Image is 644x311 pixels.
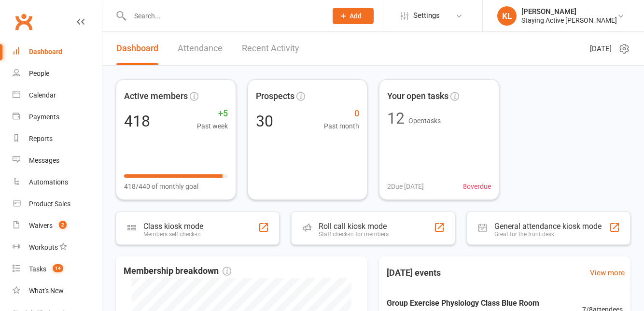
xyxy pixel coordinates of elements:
[29,135,53,142] div: Reports
[463,181,491,192] span: 8 overdue
[53,264,63,272] span: 14
[13,237,102,258] a: Workouts
[197,107,228,121] span: +5
[13,41,102,63] a: Dashboard
[13,193,102,215] a: Product Sales
[497,6,517,26] div: KL
[12,10,36,34] a: Clubworx
[387,111,405,126] div: 12
[13,280,102,302] a: What's New
[494,231,602,238] div: Great for the front desk
[379,264,448,282] h3: [DATE] events
[333,8,374,24] button: Add
[256,89,294,103] span: Prospects
[143,231,203,238] div: Members self check-in
[29,200,70,208] div: Product Sales
[256,113,273,129] div: 30
[13,85,102,106] a: Calendar
[124,113,150,129] div: 418
[494,222,602,231] div: General attendance kiosk mode
[29,91,56,99] div: Calendar
[408,117,441,125] span: Open tasks
[590,43,612,55] span: [DATE]
[143,222,203,231] div: Class kiosk mode
[324,107,359,121] span: 0
[13,171,102,193] a: Automations
[29,243,58,251] div: Workouts
[13,106,102,128] a: Payments
[324,121,359,131] span: Past month
[29,287,64,295] div: What's New
[413,5,440,27] span: Settings
[590,267,625,279] a: View more
[319,231,389,238] div: Staff check-in for members
[387,297,539,310] span: Group Exercise Physiology Class Blue Room
[29,48,62,56] div: Dashboard
[29,222,53,229] div: Waivers
[13,258,102,280] a: Tasks 14
[127,9,320,23] input: Search...
[242,32,299,65] a: Recent Activity
[13,128,102,150] a: Reports
[29,70,49,77] div: People
[59,221,67,229] span: 2
[387,181,424,192] span: 2 Due [DATE]
[178,32,223,65] a: Attendance
[124,181,198,192] span: 418/440 of monthly goal
[197,121,228,131] span: Past week
[319,222,389,231] div: Roll call kiosk mode
[29,178,68,186] div: Automations
[124,89,188,103] span: Active members
[29,156,59,164] div: Messages
[521,7,617,16] div: [PERSON_NAME]
[350,12,362,20] span: Add
[13,215,102,237] a: Waivers 2
[124,264,231,278] span: Membership breakdown
[116,32,158,65] a: Dashboard
[29,265,46,273] div: Tasks
[521,16,617,25] div: Staying Active [PERSON_NAME]
[13,63,102,85] a: People
[13,150,102,171] a: Messages
[29,113,59,121] div: Payments
[387,89,448,103] span: Your open tasks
